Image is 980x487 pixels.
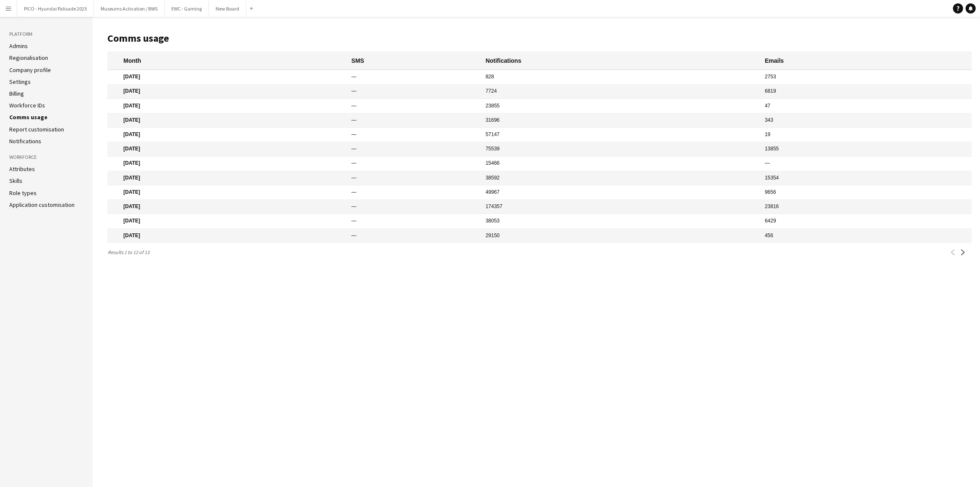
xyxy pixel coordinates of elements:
[351,189,477,196] div: —
[107,128,347,142] mat-cell: [DATE]
[94,0,165,17] button: Museums Activation / BWS
[761,229,972,243] mat-cell: 456
[9,137,41,145] a: Notifications
[765,160,961,167] div: —
[765,57,784,64] div: Emails
[351,74,477,80] div: —
[761,70,972,84] mat-cell: 2753
[761,128,972,142] mat-cell: 19
[107,113,347,128] mat-cell: [DATE]
[481,99,761,113] mat-cell: 23855
[9,54,48,62] a: Regionalisation
[351,103,477,110] div: —
[107,157,347,171] mat-cell: [DATE]
[351,203,477,210] div: —
[481,85,761,99] mat-cell: 7724
[351,88,477,95] div: —
[9,78,31,86] a: Settings
[9,66,51,74] a: Company profile
[107,200,347,214] mat-cell: [DATE]
[351,131,477,138] div: —
[17,0,94,17] button: PICO - Hyundai Palisade 2025
[761,113,972,128] mat-cell: 343
[481,214,761,228] mat-cell: 38053
[107,214,347,228] mat-cell: [DATE]
[9,126,64,133] a: Report customisation
[165,0,209,17] button: EWC - Gaming
[107,99,347,113] mat-cell: [DATE]
[351,57,364,64] div: SMS
[351,117,477,124] div: —
[9,201,75,209] a: Application customisation
[351,218,477,225] div: —
[9,113,48,121] a: Comms usage
[761,185,972,200] mat-cell: 9656
[9,177,22,185] a: Skills
[481,229,761,243] mat-cell: 29150
[481,70,761,84] mat-cell: 828
[9,90,24,97] a: Billing
[481,200,761,214] mat-cell: 174357
[9,153,83,161] h3: Workforce
[481,185,761,200] mat-cell: 49967
[9,42,28,50] a: Admins
[481,157,761,171] mat-cell: 15466
[481,171,761,185] mat-cell: 38592
[9,165,35,173] a: Attributes
[761,99,972,113] mat-cell: 47
[481,142,761,156] mat-cell: 75539
[209,0,246,17] button: New Board
[761,200,972,214] mat-cell: 23816
[9,189,37,197] a: Role types
[481,128,761,142] mat-cell: 57147
[351,233,477,239] div: —
[107,85,347,99] mat-cell: [DATE]
[351,146,477,153] div: —
[9,30,83,38] h3: Platform
[107,70,347,84] mat-cell: [DATE]
[351,160,477,167] div: —
[107,185,347,200] mat-cell: [DATE]
[481,113,761,128] mat-cell: 31696
[351,175,477,182] div: —
[107,32,972,45] h1: Comms usage
[107,142,347,156] mat-cell: [DATE]
[107,229,347,243] mat-cell: [DATE]
[761,85,972,99] mat-cell: 6819
[761,171,972,185] mat-cell: 15354
[107,171,347,185] mat-cell: [DATE]
[761,214,972,228] mat-cell: 6429
[486,57,521,64] div: Notifications
[123,57,141,64] div: Month
[107,249,153,255] span: Results 1 to 12 of 13
[761,142,972,156] mat-cell: 13855
[9,102,45,109] a: Workforce IDs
